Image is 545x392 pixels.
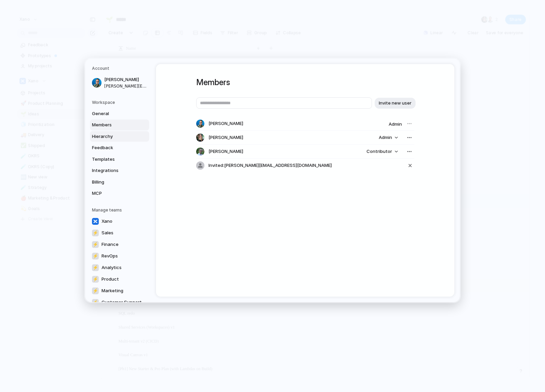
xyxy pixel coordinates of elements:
[102,299,142,306] span: Customer Support
[102,287,123,294] span: Marketing
[375,133,402,142] button: Admin
[90,239,149,250] a: ⚡Finance
[90,227,149,238] a: ⚡Sales
[90,297,149,308] a: ⚡Customer Support
[90,120,149,130] a: Members
[389,121,402,127] span: Admin
[92,252,99,259] div: ⚡
[92,276,99,282] div: ⚡
[92,99,149,105] h5: Workspace
[92,156,136,162] span: Templates
[90,74,149,91] a: [PERSON_NAME][PERSON_NAME][EMAIL_ADDRESS][DOMAIN_NAME]
[90,285,149,296] a: ⚡Marketing
[102,264,122,271] span: Analytics
[362,147,402,156] button: Contributor
[102,218,112,225] span: Xano
[102,241,119,248] span: Finance
[90,131,149,142] a: Hierarchy
[92,122,136,128] span: Members
[102,253,118,260] span: RevOps
[367,148,392,155] span: Contributor
[90,154,149,164] a: Templates
[208,134,243,141] span: [PERSON_NAME]
[92,167,136,174] span: Integrations
[196,76,414,89] h1: Members
[104,83,148,89] span: [PERSON_NAME][EMAIL_ADDRESS][DOMAIN_NAME]
[208,120,243,127] span: [PERSON_NAME]
[90,142,149,153] a: Feedback
[208,148,243,155] span: [PERSON_NAME]
[379,134,392,141] span: Admin
[102,276,119,283] span: Product
[92,287,99,294] div: ⚡
[92,110,136,117] span: General
[92,229,99,236] div: ⚡
[92,65,149,72] h5: Account
[92,190,136,197] span: MCP
[92,299,99,305] div: ⚡
[375,97,416,108] button: Invite new user
[90,176,149,187] a: Billing
[104,76,148,83] span: [PERSON_NAME]
[92,144,136,151] span: Feedback
[92,241,99,248] div: ⚡
[90,188,149,199] a: MCP
[90,165,149,176] a: Integrations
[90,250,149,261] a: ⚡RevOps
[90,216,149,226] a: Xano
[92,207,149,213] h5: Manage teams
[92,178,136,185] span: Billing
[92,264,99,271] div: ⚡
[92,133,136,140] span: Hierarchy
[90,262,149,273] a: ⚡Analytics
[208,162,332,169] span: Invited: [PERSON_NAME][EMAIL_ADDRESS][DOMAIN_NAME]
[90,273,149,284] a: ⚡Product
[379,100,411,107] span: Invite new user
[102,230,113,236] span: Sales
[90,108,149,119] a: General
